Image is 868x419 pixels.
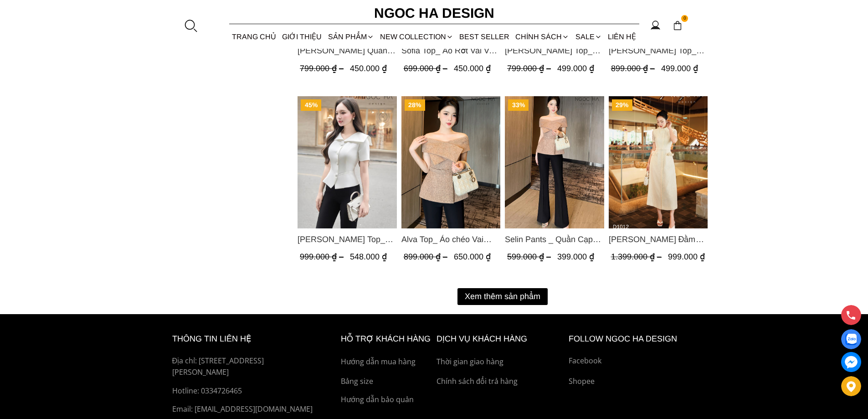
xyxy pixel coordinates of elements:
span: 799.000 ₫ [507,64,553,73]
p: Email: [EMAIL_ADDRESS][DOMAIN_NAME] [172,403,320,415]
a: Link to Alva Top_ Áo chéo Vai Kèm Đai Màu Be A822 [401,233,500,246]
span: 548.000 ₫ [350,252,387,261]
h6: hỗ trợ khách hàng [341,332,432,346]
a: TRANG CHỦ [229,25,279,49]
img: img-CART-ICON-ksit0nf1 [673,21,683,31]
span: [PERSON_NAME] Quần Loe Dài Có Cạp Màu Đen Q061 [298,44,397,57]
span: Alva Top_ Áo chéo Vai Kèm Đai Màu Be A822 [401,233,500,246]
a: Chính sách đổi trả hàng [437,376,564,388]
span: 899.000 ₫ [611,64,657,73]
a: NEW COLLECTION [377,25,456,49]
span: 650.000 ₫ [453,252,490,261]
a: Product image - Fiona Top_ Áo Vest Cách Điệu Cổ Ngang Vạt Chéo Tay Cộc Màu Trắng A936 [298,96,397,228]
span: 499.000 ₫ [661,64,698,73]
span: 999.000 ₫ [300,252,346,261]
span: 0 [681,15,688,22]
a: Shopee [569,376,696,388]
a: Link to Selin Pants _ Quần Cạp Cao Xếp Ly Giữa 2 màu Đen, Cam - Q007 [505,233,604,246]
a: Link to Fiona Top_ Áo Vest Cách Điệu Cổ Ngang Vạt Chéo Tay Cộc Màu Trắng A936 [298,233,397,246]
span: 1.399.000 ₫ [611,252,663,261]
a: Hotline: 0334726465 [172,385,320,397]
a: LIÊN HỆ [605,25,639,49]
a: BEST SELLER [457,25,513,49]
span: [PERSON_NAME] Top_ Áo Cổ Tròn Tùng May Gân Nổi Màu Kem A922 [505,44,604,57]
div: SẢN PHẨM [325,25,377,49]
a: messenger [841,352,861,372]
a: Link to Sofia Top_ Áo Rớt Vai Vạt Rủ Màu Đỏ A428 [401,44,500,57]
span: 499.000 ₫ [557,64,594,73]
a: Bảng size [341,376,432,388]
a: Product image - Selin Pants _ Quần Cạp Cao Xếp Ly Giữa 2 màu Đen, Cam - Q007 [505,96,604,228]
img: Display image [845,334,857,345]
span: 899.000 ₫ [403,252,449,261]
span: 999.000 ₫ [668,252,704,261]
a: Product image - Catherine Dress_ Đầm Ren Đính Hoa Túi Màu Kem D1012 [608,96,708,228]
span: 599.000 ₫ [507,252,553,261]
img: Fiona Top_ Áo Vest Cách Điệu Cổ Ngang Vạt Chéo Tay Cộc Màu Trắng A936 [298,96,397,228]
div: Chính sách [513,25,572,49]
a: Thời gian giao hàng [437,356,564,368]
a: Hướng dẫn mua hàng [341,356,432,368]
span: [PERSON_NAME] Top_ Áo Vạt Chéo Đính 3 Cúc Tay Cộc Màu Trắng A934 [608,44,708,57]
a: GIỚI THIỆU [279,25,325,49]
a: Ngoc Ha Design [366,2,503,24]
a: Link to Jenny Pants_ Quần Loe Dài Có Cạp Màu Đen Q061 [298,44,397,57]
button: Xem thêm sản phẩm [457,288,548,305]
a: Display image [841,329,861,349]
a: Hướng dẫn bảo quản [341,394,432,406]
img: Selin Pants _ Quần Cạp Cao Xếp Ly Giữa 2 màu Đen, Cam - Q007 [505,96,604,228]
h6: Follow ngoc ha Design [569,332,696,346]
a: Link to Ellie Top_ Áo Cổ Tròn Tùng May Gân Nổi Màu Kem A922 [505,44,604,57]
span: 799.000 ₫ [300,64,346,73]
a: Facebook [569,355,696,367]
a: Link to Catherine Dress_ Đầm Ren Đính Hoa Túi Màu Kem D1012 [608,233,708,246]
span: Selin Pants _ Quần Cạp Cao Xếp Ly Giữa 2 màu Đen, Cam - Q007 [505,233,604,246]
span: [PERSON_NAME] Đầm Ren Đính Hoa Túi Màu Kem D1012 [608,233,708,246]
span: 699.000 ₫ [403,64,449,73]
span: 450.000 ₫ [350,64,387,73]
img: Alva Top_ Áo chéo Vai Kèm Đai Màu Be A822 [401,96,500,228]
span: 399.000 ₫ [557,252,594,261]
img: Catherine Dress_ Đầm Ren Đính Hoa Túi Màu Kem D1012 [608,96,708,228]
span: [PERSON_NAME] Top_ Áo Vest Cách Điệu Cổ Ngang Vạt Chéo Tay Cộc Màu Trắng A936 [298,233,397,246]
a: Product image - Alva Top_ Áo chéo Vai Kèm Đai Màu Be A822 [401,96,500,228]
span: Sofia Top_ Áo Rớt Vai Vạt Rủ Màu Đỏ A428 [401,44,500,57]
p: Địa chỉ: [STREET_ADDRESS][PERSON_NAME] [172,355,320,378]
a: Link to Amy Top_ Áo Vạt Chéo Đính 3 Cúc Tay Cộc Màu Trắng A934 [608,44,708,57]
span: 450.000 ₫ [453,64,490,73]
h6: thông tin liên hệ [172,332,320,346]
h6: Dịch vụ khách hàng [437,332,564,346]
a: SALE [572,25,605,49]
